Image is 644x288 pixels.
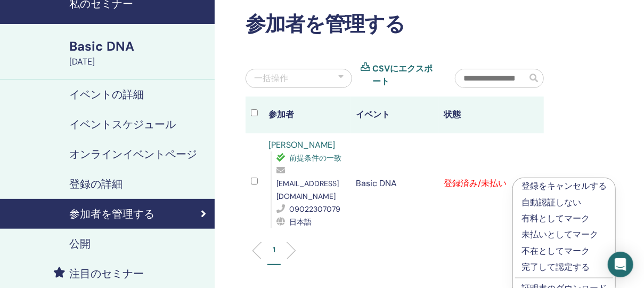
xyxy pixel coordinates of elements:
[254,72,288,85] div: 一括操作
[521,245,607,258] p: 不在としてマーク
[69,88,144,101] h4: イベントの詳細
[289,204,340,214] span: 09022307079
[372,62,439,88] a: CSVにエクスポート
[69,178,123,190] h4: 登録の詳細
[69,118,176,131] h4: イベントスケジュール
[521,228,607,241] p: 未払いとしてマーク
[351,97,439,133] th: イベント
[521,196,607,209] p: 自動認証しない
[351,133,439,234] td: Basic DNA
[521,212,607,225] p: 有料としてマーク
[608,252,633,277] div: Open Intercom Messenger
[263,97,351,133] th: 参加者
[276,179,339,201] span: [EMAIL_ADDRESS][DOMAIN_NAME]
[69,55,208,68] div: [DATE]
[521,261,607,274] p: 完了して認定する
[69,207,154,220] h4: 参加者を管理する
[268,139,335,150] a: [PERSON_NAME]
[246,12,544,37] h2: 参加者を管理する
[521,180,607,193] p: 登録をキャンセルする
[69,267,144,280] h4: 注目のセミナー
[69,148,197,161] h4: オンラインイベントページ
[69,37,208,55] div: Basic DNA
[63,37,215,68] a: Basic DNA[DATE]
[289,153,341,163] span: 前提条件の一致
[438,97,526,133] th: 状態
[69,237,91,250] h4: 公開
[289,217,312,227] span: 日本語
[273,244,275,255] p: 1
